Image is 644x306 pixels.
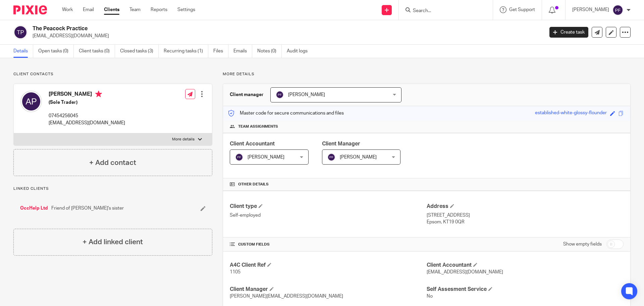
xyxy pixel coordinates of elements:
h2: The Peacock Practice [33,25,438,32]
h4: + Add contact [89,158,136,168]
p: Master code for secure communications and files [228,110,344,117]
span: No [427,294,433,299]
p: Linked clients [13,186,212,191]
input: Search [412,8,473,14]
a: Files [213,45,228,58]
a: Clients [104,6,119,13]
h4: CUSTOM FIELDS [230,242,427,247]
img: svg%3E [13,25,28,39]
a: Details [13,45,33,58]
span: [PERSON_NAME] [288,92,325,97]
span: Friend of [PERSON_NAME]'s sister [51,205,124,212]
div: established-white-glossy-flounder [535,110,607,117]
a: Email [83,6,94,13]
a: Emails [233,45,252,58]
h4: A4C Client Ref [230,262,427,269]
span: Team assignments [238,124,278,129]
a: OccHelp Ltd [20,205,48,212]
span: Client Accountant [230,141,275,146]
h4: Client type [230,203,427,210]
span: Other details [238,182,269,187]
p: More details [172,137,195,142]
h4: [PERSON_NAME] [49,91,125,99]
p: Self-employed [230,212,427,219]
p: [EMAIL_ADDRESS][DOMAIN_NAME] [49,120,125,126]
a: Open tasks (0) [38,45,74,58]
h4: Client Manager [230,286,427,293]
i: Primary [95,91,102,97]
span: Get Support [509,7,535,12]
span: Client Manager [322,141,360,146]
p: More details [223,72,631,77]
a: Client tasks (0) [79,45,115,58]
a: Settings [177,6,195,13]
span: [PERSON_NAME] [340,155,377,160]
p: [PERSON_NAME] [572,6,609,13]
img: svg%3E [327,153,335,161]
p: 07454256045 [49,113,125,119]
p: Epsom, KT19 0QR [427,219,624,225]
h5: (Sole Trader) [49,99,125,106]
a: Recurring tasks (1) [164,45,208,58]
img: svg%3E [20,91,42,112]
a: Closed tasks (3) [120,45,159,58]
img: svg%3E [612,5,623,15]
h3: Client manager [230,91,264,98]
span: [PERSON_NAME] [248,155,284,160]
span: [PERSON_NAME][EMAIL_ADDRESS][DOMAIN_NAME] [230,294,343,299]
a: Team [129,6,141,13]
h4: Address [427,203,624,210]
img: svg%3E [235,153,243,161]
label: Show empty fields [563,241,602,248]
a: Work [62,6,73,13]
span: [EMAIL_ADDRESS][DOMAIN_NAME] [427,270,503,274]
h4: Client Accountant [427,262,624,269]
p: [STREET_ADDRESS] [427,212,624,219]
h4: Self Assesment Service [427,286,624,293]
img: svg%3E [276,91,284,99]
span: 1105 [230,270,240,274]
img: Pixie [13,5,47,14]
a: Notes (0) [257,45,282,58]
p: [EMAIL_ADDRESS][DOMAIN_NAME] [33,33,539,39]
a: Audit logs [287,45,313,58]
a: Create task [549,27,588,38]
p: Client contacts [13,72,212,77]
h4: + Add linked client [83,237,143,247]
a: Reports [151,6,167,13]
